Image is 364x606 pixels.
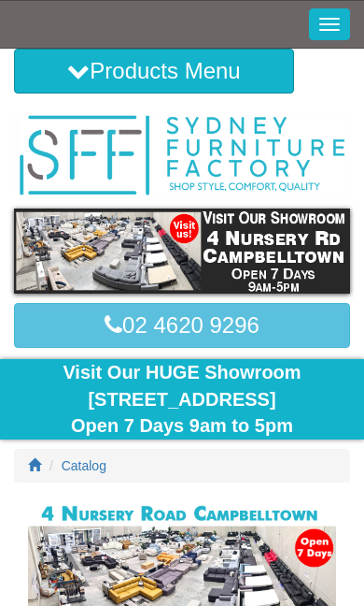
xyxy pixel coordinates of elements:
img: showroom.gif [14,209,350,294]
div: Visit Our HUGE Showroom [STREET_ADDRESS] Open 7 Days 9am to 5pm [14,359,350,440]
a: 02 4620 9296 [14,303,350,348]
a: Catalog [62,458,106,473]
img: Sydney Furniture Factory [14,112,350,199]
button: Products Menu [14,49,294,94]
